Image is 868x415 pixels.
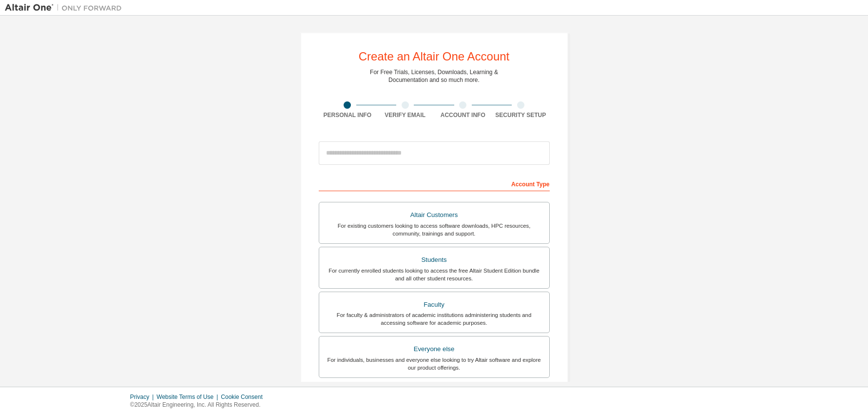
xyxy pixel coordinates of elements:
[156,393,221,401] div: Website Terms of Use
[376,111,434,119] div: Verify Email
[325,311,543,327] div: For faculty & administrators of academic institutions administering students and accessing softwa...
[325,208,543,222] div: Altair Customers
[221,393,268,401] div: Cookie Consent
[130,393,156,401] div: Privacy
[492,111,550,119] div: Security Setup
[325,222,543,237] div: For existing customers looking to access software downloads, HPC resources, community, trainings ...
[370,68,498,84] div: For Free Trials, Licenses, Downloads, Learning & Documentation and so much more.
[130,401,269,409] p: © 2025 Altair Engineering, Inc. All Rights Reserved.
[434,111,492,119] div: Account Info
[325,342,543,356] div: Everyone else
[325,267,543,282] div: For currently enrolled students looking to access the free Altair Student Edition bundle and all ...
[319,111,377,119] div: Personal Info
[325,253,543,267] div: Students
[5,3,127,13] img: Altair One
[325,298,543,312] div: Faculty
[319,176,550,191] div: Account Type
[325,356,543,372] div: For individuals, businesses and everyone else looking to try Altair software and explore our prod...
[359,51,510,62] div: Create an Altair One Account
